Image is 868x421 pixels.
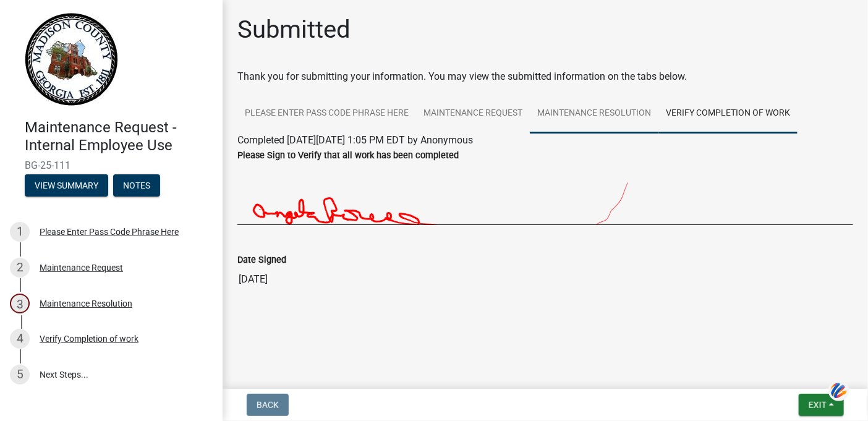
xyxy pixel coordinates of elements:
div: Please Enter Pass Code Phrase Here [40,228,179,236]
a: Verify Completion of work [658,94,798,134]
h4: Maintenance Request - Internal Employee Use [25,119,213,155]
div: 1 [10,222,30,242]
a: Maintenance Resolution [530,94,658,134]
button: Notes [113,174,160,197]
img: svg+xml;base64,PHN2ZyB3aWR0aD0iNDQiIGhlaWdodD0iNDQiIHZpZXdCb3g9IjAgMCA0NCA0NCIgZmlsbD0ibm9uZSIgeG... [828,380,849,402]
span: Completed [DATE][DATE] 1:05 PM EDT by Anonymous [237,134,473,146]
label: Date Signed [237,256,286,265]
div: Maintenance Request [40,263,123,272]
a: Maintenance Request [416,94,530,134]
button: View Summary [25,174,108,197]
a: Please Enter Pass Code Phrase Here [237,94,416,134]
button: Back [247,394,289,416]
span: BG-25-111 [25,159,198,171]
img: Madison County, Georgia [25,13,118,106]
span: Back [257,400,279,410]
div: 5 [10,365,30,385]
button: Exit [799,394,844,416]
div: 4 [10,329,30,349]
div: Maintenance Resolution [40,299,132,308]
h1: Submitted [237,15,351,45]
wm-modal-confirm: Summary [25,181,108,191]
img: +Jkq3lAAAABklEQVQDAKVn1lQ6K6iIAAAAAElFTkSuQmCC [237,163,662,224]
div: Thank you for submitting your information. You may view the submitted information on the tabs below. [237,69,853,84]
div: 2 [10,258,30,278]
label: Please Sign to Verify that all work has been completed [237,151,459,160]
div: Verify Completion of work [40,334,138,343]
div: 3 [10,294,30,313]
wm-modal-confirm: Notes [113,181,160,191]
span: Exit [809,400,827,410]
